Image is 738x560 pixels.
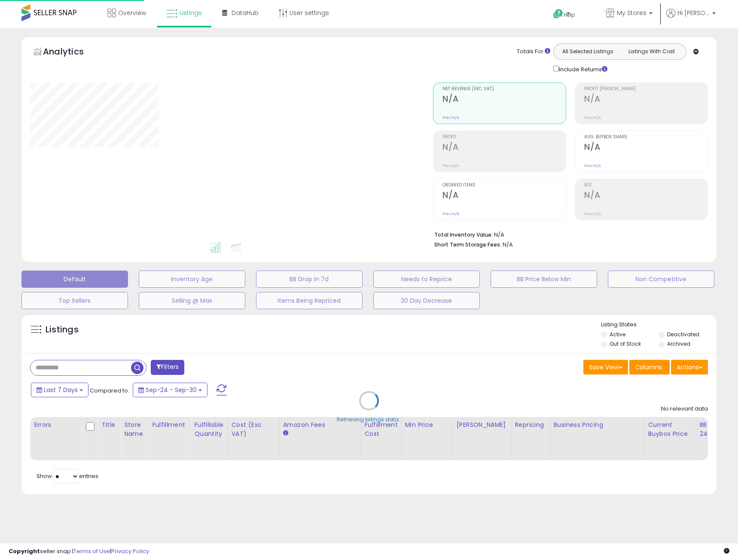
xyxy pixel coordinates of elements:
button: BB Drop in 7d [256,271,363,288]
span: Hi [PERSON_NAME] [677,9,710,17]
span: Profit [442,135,566,140]
h2: N/A [584,142,708,154]
li: N/A [434,229,701,239]
span: DataHub [232,9,259,17]
button: Items Being Repriced [256,292,363,309]
button: 30 Day Decrease [373,292,480,309]
button: BB Price Below Min [491,271,597,288]
small: Prev: N/A [584,211,601,216]
span: Listings [180,9,202,17]
div: Retrieving listings data.. [337,416,401,423]
b: Total Inventory Value: [434,231,493,238]
h5: Analytics [43,46,101,60]
i: Get Help [553,9,564,19]
div: Include Returns [547,64,618,74]
span: Help [564,11,575,18]
h2: N/A [584,190,708,202]
button: Default [21,271,128,288]
span: N/A [503,240,513,249]
h2: N/A [442,94,566,106]
div: Totals For [517,48,550,56]
span: Net Revenue (Exc. VAT) [442,87,566,91]
span: Ordered Items [442,183,566,188]
small: Prev: N/A [442,163,459,168]
button: Top Sellers [21,292,128,309]
a: Help [546,2,592,28]
b: Short Term Storage Fees: [434,241,501,248]
span: Profit [PERSON_NAME] [584,87,708,91]
button: Selling @ Max [139,292,245,309]
button: Inventory Age [139,271,245,288]
small: Prev: N/A [584,163,601,168]
small: Prev: N/A [584,115,601,120]
span: My Stores [617,9,647,17]
small: Prev: N/A [442,115,459,120]
button: All Selected Listings [556,46,620,57]
span: Overview [118,9,146,17]
span: ROI [584,183,708,188]
h2: N/A [442,142,566,154]
button: Listings With Cost [619,46,683,57]
span: Avg. Buybox Share [584,135,708,140]
h2: N/A [442,190,566,202]
a: Hi [PERSON_NAME] [666,9,716,28]
button: Non Competitive [608,271,714,288]
button: Needs to Reprice [373,271,480,288]
h2: N/A [584,94,708,106]
small: Prev: N/A [442,211,459,216]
